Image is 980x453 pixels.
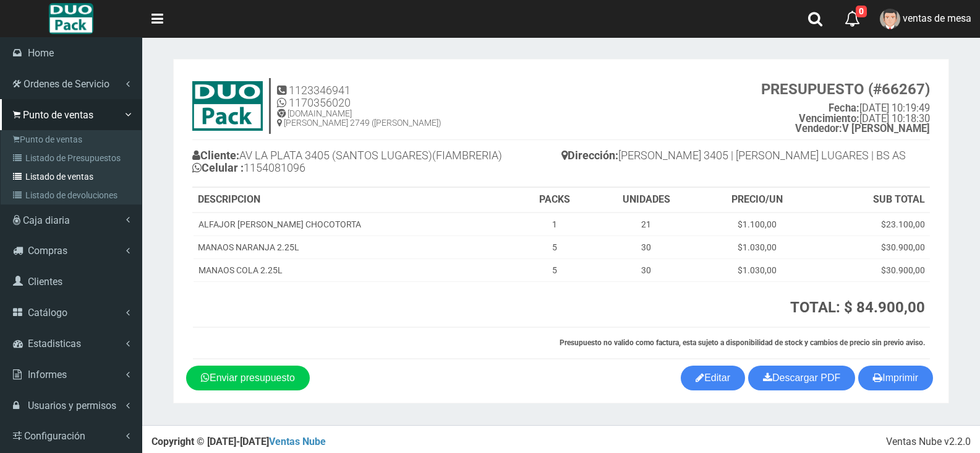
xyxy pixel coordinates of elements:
td: $1.030,00 [700,235,814,258]
td: $23.100,00 [814,213,930,236]
a: Descargar PDF [748,366,855,390]
span: Punto de ventas [23,109,93,121]
span: Informes [28,369,67,380]
strong: Fecha: [829,102,859,114]
img: Logo grande [49,3,93,34]
strong: TOTAL: $ 84.900,00 [790,299,925,316]
b: Celular : [192,161,244,174]
td: 5 [516,258,592,281]
td: ALFAJOR [PERSON_NAME] CHOCOTORTA [193,213,516,236]
td: $1.030,00 [700,258,814,281]
img: 9k= [192,81,263,131]
td: 1 [516,213,592,236]
a: Listado de ventas [4,167,142,186]
strong: Copyright © [DATE]-[DATE] [151,436,326,447]
td: $30.900,00 [814,258,930,281]
span: Ordenes de Servicio [23,78,109,90]
a: Enviar presupuesto [186,366,310,390]
span: 0 [856,6,867,17]
td: MANAOS NARANJA 2.25L [193,235,516,258]
a: Ventas Nube [269,436,326,447]
span: Clientes [28,276,62,288]
strong: Presupuesto no valido como factura, esta sujeto a disponibilidad de stock y cambios de precio sin... [560,338,925,347]
strong: PRESUPUESTO (#66267) [761,81,930,98]
td: 30 [592,235,700,258]
td: 21 [592,213,700,236]
span: Catálogo [28,307,67,319]
strong: Vencimiento: [799,113,859,125]
h4: AV LA PLATA 3405 (SANTOS LUGARES)(FIAMBRERIA) 1154081096 [192,146,561,180]
b: Dirección: [561,149,618,162]
b: Cliente: [192,149,239,162]
h4: 1123346941 1170356020 [277,84,441,109]
b: V [PERSON_NAME] [795,123,930,134]
button: Imprimir [858,366,933,390]
span: Usuarios y permisos [28,400,116,411]
th: PRECIO/UN [700,188,814,213]
a: Listado de devoluciones [4,186,142,205]
span: Caja diaria [23,214,70,226]
a: Punto de ventas [4,130,142,149]
th: PACKS [516,188,592,213]
h5: [DOMAIN_NAME] [PERSON_NAME] 2749 ([PERSON_NAME]) [277,109,441,128]
span: Home [28,47,54,59]
div: Ventas Nube v2.2.0 [886,435,971,449]
strong: Vendedor: [795,123,842,134]
th: DESCRIPCION [193,188,516,213]
th: UNIDADES [592,188,700,213]
span: ventas de mesa [903,12,971,24]
span: Compras [28,245,67,257]
small: [DATE] 10:19:49 [DATE] 10:18:30 [761,81,930,134]
td: $1.100,00 [700,213,814,236]
td: MANAOS COLA 2.25L [193,258,516,281]
span: Enviar presupuesto [210,372,295,383]
td: 5 [516,235,592,258]
a: Listado de Presupuestos [4,149,142,167]
img: User Image [880,9,900,29]
h4: [PERSON_NAME] 3405 | [PERSON_NAME] LUGARES | BS AS [561,146,931,168]
td: 30 [592,258,700,281]
td: $30.900,00 [814,235,930,258]
th: SUB TOTAL [814,188,930,213]
a: Editar [681,366,745,390]
span: Estadisticas [28,338,81,350]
